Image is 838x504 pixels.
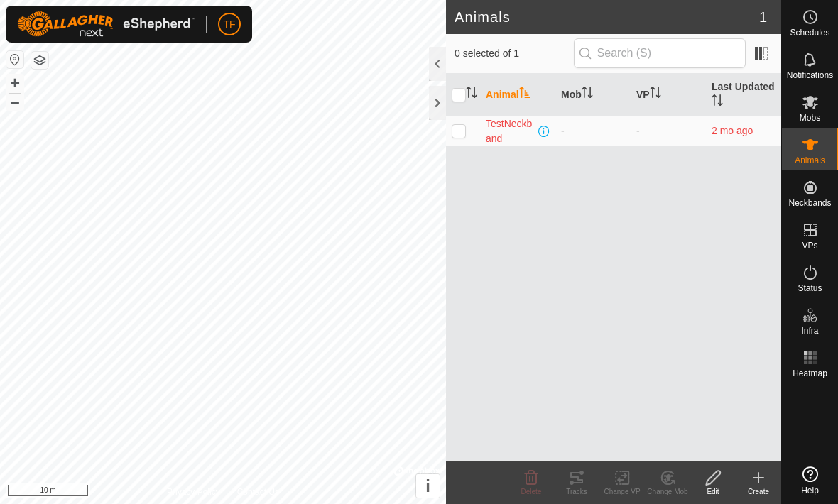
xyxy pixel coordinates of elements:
th: Last Updated [706,74,781,116]
span: Mobs [800,114,820,122]
span: 1 [759,6,767,28]
div: - [561,124,625,138]
p-sorticon: Activate to sort [712,97,723,108]
span: Delete [521,488,542,495]
p-sorticon: Activate to sort [519,89,530,100]
button: – [6,93,23,110]
div: Change Mob [645,486,690,497]
button: Map Layers [31,52,48,69]
div: Create [736,486,781,497]
button: i [416,474,440,498]
span: TestNeckband [486,116,535,146]
div: Edit [690,486,736,497]
th: VP [631,74,706,116]
span: TF [223,17,235,32]
a: Help [782,461,838,500]
span: VPs [802,241,817,250]
h2: Animals [455,9,759,26]
app-display-virtual-paddock-transition: - [636,125,640,136]
span: Heatmap [793,369,827,378]
span: Notifications [787,71,833,80]
p-sorticon: Activate to sort [650,89,661,100]
div: Tracks [554,486,599,497]
span: Animals [795,156,825,165]
span: 12 Jun 2025 at 6:12 pm [712,125,753,136]
a: Privacy Policy [167,486,220,498]
button: + [6,75,23,92]
p-sorticon: Activate to sort [582,89,593,100]
span: Schedules [790,28,829,37]
span: Neckbands [788,199,831,207]
span: i [425,476,430,495]
span: Help [801,486,819,495]
img: Gallagher Logo [17,11,195,37]
th: Mob [555,74,631,116]
button: Reset Map [6,51,23,68]
span: Status [798,284,822,292]
th: Animal [480,74,555,116]
a: Contact Us [237,486,279,498]
p-sorticon: Activate to sort [466,89,477,100]
div: Change VP [599,486,645,497]
span: 0 selected of 1 [455,46,574,61]
input: Search (S) [574,38,746,68]
span: Infra [801,327,818,335]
